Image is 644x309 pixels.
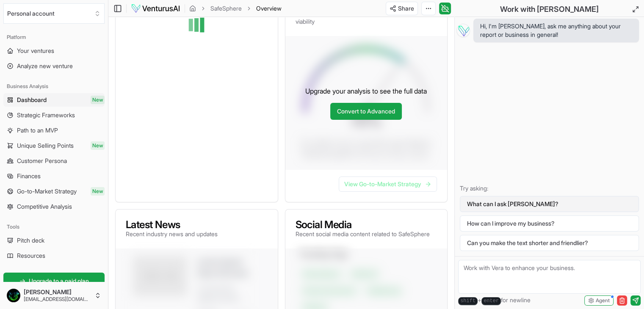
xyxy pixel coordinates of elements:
a: Pitch deck [3,234,105,247]
a: SafeSphere [210,4,242,13]
a: Unique Selling PointsNew [3,139,105,152]
span: New [91,141,105,150]
kbd: enter [481,297,501,305]
span: Pitch deck [17,236,44,245]
p: Try asking: [460,184,639,193]
h2: Work with [PERSON_NAME] [500,3,599,15]
img: ACg8ocKp4k8c3g72Arf4eVIs5ryqu_hOoRmBLDy7K5yw4xBOU_U30pk=s96-c [7,289,20,302]
div: Platform [3,30,105,44]
span: Upgrade to a paid plan [29,277,89,285]
span: New [91,187,105,196]
span: [PERSON_NAME] [24,288,91,296]
button: What can I ask [PERSON_NAME]? [460,196,639,212]
button: Share [386,2,418,15]
a: Finances [3,169,105,183]
span: Path to an MVP [17,126,58,135]
a: Upgrade to a paid plan [3,273,105,290]
span: Competitive Analysis [17,202,72,211]
span: Unique Selling Points [17,141,74,150]
a: Competitive Analysis [3,200,105,213]
h3: Latest News [126,220,218,230]
div: Tools [3,220,105,234]
button: Agent [584,295,614,306]
kbd: shift [458,297,478,305]
a: Customer Persona [3,154,105,168]
p: AI-powered assessment of your business model viability [296,9,437,26]
img: Vera [456,24,470,37]
a: View Go-to-Market Strategy [339,177,437,192]
a: Your ventures [3,44,105,58]
span: Hi, I'm [PERSON_NAME], ask me anything about your report or business in general! [480,22,632,39]
span: Agent [596,297,610,304]
span: Customer Persona [17,157,67,165]
span: + for newline [458,296,531,305]
h3: Social Media [296,220,430,230]
span: New [91,96,105,104]
span: Dashboard [17,96,47,104]
a: Analyze new venture [3,59,105,73]
a: Go-to-Market StrategyNew [3,185,105,198]
a: Resources [3,249,105,262]
span: Overview [256,4,282,13]
span: Your ventures [17,47,54,55]
img: logo [131,3,180,14]
span: Share [398,4,414,13]
span: [EMAIL_ADDRESS][DOMAIN_NAME] [24,296,91,303]
button: Can you make the text shorter and friendlier? [460,235,639,251]
button: [PERSON_NAME][EMAIL_ADDRESS][DOMAIN_NAME] [3,285,105,306]
span: Go-to-Market Strategy [17,187,77,196]
a: Strategic Frameworks [3,108,105,122]
p: Upgrade your analysis to see the full data [305,86,427,96]
button: Select an organization [3,3,105,24]
span: Strategic Frameworks [17,111,75,119]
a: DashboardNew [3,93,105,107]
a: Path to an MVP [3,124,105,137]
span: Finances [17,172,41,180]
span: Analyze new venture [17,62,73,70]
a: Convert to Advanced [330,103,402,120]
nav: breadcrumb [189,4,282,13]
div: Business Analysis [3,80,105,93]
p: Recent industry news and updates [126,230,218,238]
button: How can I improve my business? [460,215,639,232]
p: Recent social media content related to SafeSphere [296,230,430,238]
span: Resources [17,251,45,260]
